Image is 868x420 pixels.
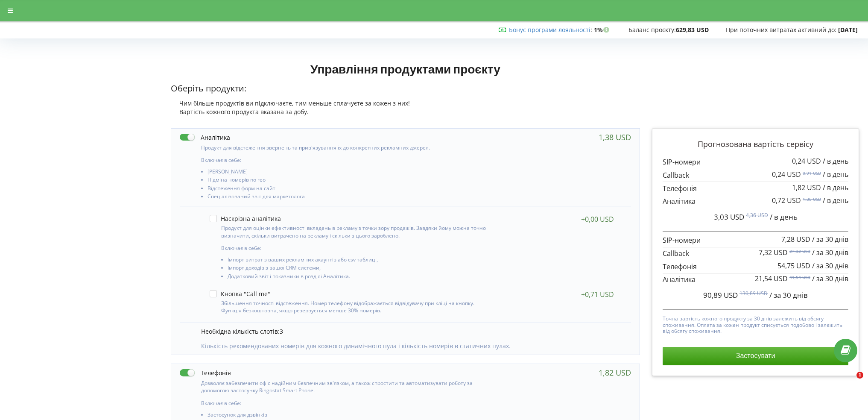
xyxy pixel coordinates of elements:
[839,372,859,392] iframe: Intercom live chat
[171,99,640,108] div: Чим більше продуктів ви підключаєте, тим меньше сплачуєте за кожен з них!
[228,273,493,282] li: Додатковий звіт і показники в розділі Аналітика.
[599,133,631,141] div: 1,38 USD
[201,399,496,407] p: Включає в себе:
[663,235,848,245] p: SIP-номери
[228,265,493,273] li: Імпорт доходів з вашої CRM системи,
[759,248,788,257] span: 7,32 USD
[663,262,848,272] p: Телефонія
[663,157,848,167] p: SIP-номери
[594,26,611,34] strong: 1%
[210,215,281,222] label: Наскрізна аналітика
[228,257,493,265] li: Імпорт витрат з ваших рекламних акаунтів або csv таблиці,
[772,170,801,179] span: 0,24 USD
[792,183,821,192] span: 1,82 USD
[755,274,788,283] span: 21,54 USD
[838,26,858,34] strong: [DATE]
[210,290,270,297] label: Кнопка "Call me"
[789,248,810,254] sup: 27,32 USD
[781,235,810,244] span: 7,28 USD
[663,314,848,334] p: Точна вартість кожного продукту за 30 днів залежить від обсягу споживання. Оплата за кожен продук...
[792,156,821,166] span: 0,24 USD
[628,26,676,34] span: Баланс проєкту:
[663,170,848,180] p: Callback
[208,412,496,420] li: Застосунок для дзвінків
[280,327,283,335] span: 3
[663,197,848,206] p: Аналітика
[789,274,810,280] sup: 41,54 USD
[171,82,640,95] p: Оберіть продукти:
[803,170,821,176] sup: 0,91 USD
[201,327,623,336] p: Необхідна кількість слотів:
[726,26,836,34] span: При поточних витратах активний до:
[201,144,496,151] p: Продукт для відстеження звернень та прив'язування їх до конкретних рекламних джерел.
[208,177,496,185] li: Підміна номерів по гео
[739,290,768,297] sup: 130,89 USD
[770,212,798,222] span: / в день
[769,290,808,300] span: / за 30 днів
[581,215,614,223] div: +0,00 USD
[812,248,848,257] span: / за 30 днів
[663,184,848,194] p: Телефонія
[509,26,592,34] span: :
[180,133,230,142] label: Аналітика
[772,196,801,205] span: 0,72 USD
[823,183,848,192] span: / в день
[803,196,821,202] sup: 1,38 USD
[509,26,590,34] a: Бонус програми лояльності
[663,249,848,258] p: Callback
[208,169,496,177] li: [PERSON_NAME]
[812,261,848,270] span: / за 30 днів
[180,368,231,377] label: Телефонія
[856,372,863,379] span: 1
[208,185,496,194] li: Відстеження форм на сайті
[663,347,848,365] button: Застосувати
[171,108,640,116] div: Вартість кожного продукта вказана за добу.
[201,342,623,350] p: Кількість рекомендованих номерів для кожного динамічного пула і кількість номерів в статичних пулах.
[201,156,496,164] p: Включає в себе:
[777,261,810,270] span: 54,75 USD
[581,290,614,299] div: +0,71 USD
[221,244,493,252] p: Включає в себе:
[676,26,709,34] strong: 629,83 USD
[599,368,631,377] div: 1,82 USD
[208,194,496,202] li: Спеціалізований звіт для маркетолога
[221,224,493,239] p: Продукт для оцінки ефективності вкладень в рекламу з точки зору продажів. Завдяки йому можна точн...
[812,274,848,283] span: / за 30 днів
[171,61,640,76] h1: Управління продуктами проєкту
[703,290,738,300] span: 90,89 USD
[663,139,848,150] p: Прогнозована вартість сервісу
[714,212,744,222] span: 3,03 USD
[823,170,848,179] span: / в день
[746,211,768,219] sup: 4,36 USD
[823,156,848,166] span: / в день
[663,275,848,285] p: Аналітика
[201,379,496,394] p: Дозволяє забезпечити офіс надійним безпечним зв'язком, а також спростити та автоматизувати роботу...
[221,300,493,314] p: Збільшення точності відстеження. Номер телефону відображається відвідувачу при кліці на кнопку. Ф...
[823,196,848,205] span: / в день
[812,235,848,244] span: / за 30 днів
